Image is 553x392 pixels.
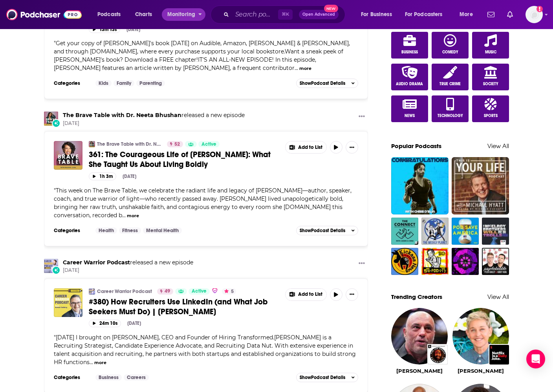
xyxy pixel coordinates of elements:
span: Show Podcast Details [300,375,345,380]
img: This is Your Life [452,157,509,214]
span: ... [90,359,93,366]
span: Show Podcast Details [300,81,345,86]
a: Kickass News [391,248,418,275]
a: Business [391,32,428,59]
button: open menu [162,8,205,21]
a: 361: The Courageous Life of [PERSON_NAME]: What She Taught Us About Living Boldly [89,150,280,169]
img: Duncan Trussell Family Hour [452,248,479,275]
img: verified Badge [212,287,218,294]
span: Active [192,288,207,295]
img: Pod Save America [452,218,479,245]
span: Sports [484,114,498,118]
a: Health [95,227,117,234]
h3: Categories [54,374,89,381]
div: [DATE] [127,321,141,326]
span: " [54,334,356,366]
a: Le Batard & Friends - STUpodity [421,248,449,275]
span: [DATE] [63,120,245,127]
a: Show notifications dropdown [504,8,516,21]
button: ShowPodcast Details [296,79,358,88]
svg: Add a profile image [537,6,543,12]
span: Active [201,141,216,148]
span: Comedy [442,50,458,55]
button: Show More Button [286,141,326,153]
button: open menu [454,8,483,21]
h3: Categories [54,80,89,86]
span: Technology [438,114,463,118]
a: 52 [167,141,183,147]
img: Netflix Is A Daily Joke [489,345,509,365]
button: open menu [355,8,402,21]
h3: released a new episode [63,259,193,266]
span: 361: The Courageous Life of [PERSON_NAME]: What She Taught Us About Living Boldly [89,150,271,169]
a: Sports [472,95,509,122]
span: Add to List [298,291,322,297]
span: For Business [361,9,392,20]
img: Psychobabble with Tyler Oakley & Korey Kuhl [482,248,509,275]
a: The Brave Table with Dr. Neeta Bhushan [63,112,181,119]
a: Parenting [136,80,165,86]
button: Open AdvancedNew [299,10,339,19]
button: Show More Button [286,289,326,300]
img: Career Warrior Podcast [44,259,58,273]
span: Podcasts [97,9,121,20]
a: Joe Rogan [396,368,443,374]
img: User Profile [526,6,543,23]
button: open menu [92,8,131,21]
a: Audio Drama [391,64,428,90]
div: Search podcasts, credits, & more... [218,5,353,24]
span: 52 [174,141,180,148]
button: Show More Button [346,141,358,154]
span: This week on The Brave Table, we celebrate the radiant life and legacy of [PERSON_NAME]—author, s... [54,187,352,219]
img: The McElroy Brothers Will Be In Trolls World Tour [482,218,509,245]
span: Add to List [298,145,322,150]
a: Career Warrior Podcast [63,259,130,266]
a: News [391,95,428,122]
span: New [324,5,338,12]
button: 1h 3m [89,172,116,180]
span: For Podcasters [405,9,443,20]
a: The Brave Table with Dr. Neeta Bhushan [97,141,162,147]
button: Show More Button [355,259,368,269]
span: ... [295,64,298,71]
button: ShowPodcast Details [296,373,358,382]
span: " [54,187,352,219]
a: Active [198,141,220,147]
span: Music [485,50,496,55]
a: True Crime [432,64,469,90]
span: Open Advanced [302,13,335,16]
img: The Connect [391,218,418,245]
button: 24m 10s [89,320,121,327]
h3: released a new episode [63,112,245,119]
img: Podchaser - Follow, Share and Rate Podcasts [6,7,82,22]
a: Fitness [119,227,141,234]
button: open menu [400,8,454,21]
img: 361: The Courageous Life of Rachel Luna: What She Taught Us About Living Boldly [54,141,82,170]
a: Charts [130,8,157,21]
span: #380) How Recruiters Use LinkedIn (and What Job Seekers Must Do) | [PERSON_NAME] [89,297,267,317]
span: [DATE] [63,267,193,274]
div: New Episode [52,266,60,275]
div: [DATE] [123,174,136,179]
a: Active [189,288,210,295]
span: Monitoring [167,9,195,20]
a: #380) How Recruiters Use LinkedIn (and What Job Seekers Must Do) | Michael Goldberg [54,288,82,317]
button: more [127,212,139,219]
a: Show notifications dropdown [484,8,498,21]
button: more [94,359,106,366]
img: Career Warrior Podcast [89,288,95,295]
button: ShowPodcast Details [296,226,358,235]
div: New Episode [52,119,60,128]
img: The Joe Rogan Experience [428,345,448,365]
a: The Brave Table with Dr. Neeta Bhushan [89,141,95,147]
a: Comedy [432,32,469,59]
img: The Weekly Planet [421,218,449,245]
